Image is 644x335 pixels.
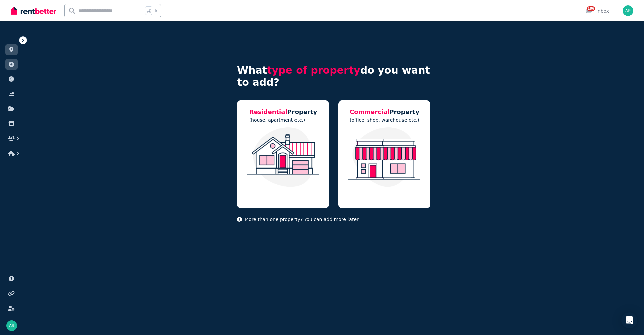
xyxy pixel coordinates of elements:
img: RentBetter [11,6,56,16]
img: Residential Property [244,127,322,187]
span: 186 [587,6,595,11]
span: k [155,8,157,13]
div: Open Intercom Messenger [621,312,637,328]
img: Alejandra Reyes [623,5,633,16]
p: More than one property? You can add more later. [237,216,430,223]
span: type of property [267,64,360,76]
p: (office, shop, warehouse etc.) [350,117,419,123]
div: Inbox [586,8,609,14]
h4: What do you want to add? [237,64,430,88]
img: Commercial Property [345,127,424,187]
span: Commercial [350,108,389,115]
p: (house, apartment etc.) [249,117,317,123]
h5: Property [249,107,317,117]
img: Alejandra Reyes [6,320,17,331]
h5: Property [350,107,419,117]
span: ORGANISE [5,37,26,42]
span: Residential [249,108,287,115]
